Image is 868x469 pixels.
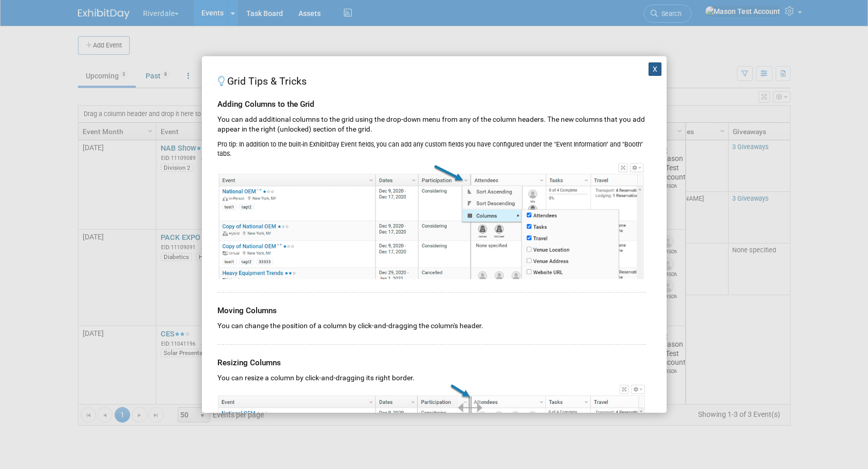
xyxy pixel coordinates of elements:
[217,89,646,110] div: Adding Columns to the Grid
[217,135,646,158] div: Pro tip: In addition to the built-in ExhibitDay Event fields, you can add any custom fields you h...
[217,293,646,317] div: Moving Columns
[649,62,662,76] button: X
[217,317,646,331] div: You can change the position of a column by click-and-dragging the column's header.
[217,163,646,279] img: Adding a column to the grid
[217,345,646,369] div: Resizing Columns
[217,383,646,426] img: Resizing Columns
[217,110,646,135] div: You can add additional columns to the grid using the drop-down menu from any of the column header...
[217,369,646,383] div: You can resize a column by click-and-dragging its right border.
[217,72,646,89] div: Grid Tips & Tricks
